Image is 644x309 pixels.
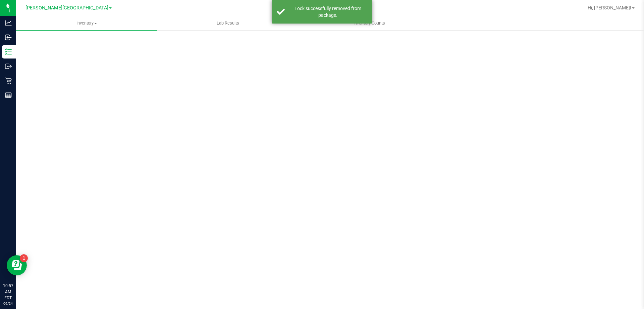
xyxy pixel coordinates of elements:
[5,92,12,99] inline-svg: Reports
[208,20,248,26] span: Lab Results
[16,16,157,30] a: Inventory
[3,301,13,306] p: 09/24
[7,255,27,275] iframe: Resource center
[157,16,299,30] a: Lab Results
[288,5,367,18] div: Lock successfully removed from package.
[5,48,12,55] inline-svg: Inventory
[20,254,28,262] iframe: Resource center unread badge
[5,34,12,41] inline-svg: Inbound
[16,20,157,26] span: Inventory
[25,5,108,11] span: [PERSON_NAME][GEOGRAPHIC_DATA]
[3,283,13,301] p: 10:57 AM EDT
[5,63,12,70] inline-svg: Outbound
[5,77,12,84] inline-svg: Retail
[588,5,631,10] span: Hi, [PERSON_NAME]!
[5,20,12,26] inline-svg: Analytics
